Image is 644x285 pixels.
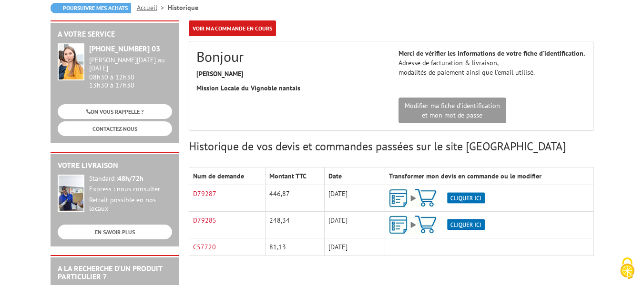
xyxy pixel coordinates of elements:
strong: 48h/72h [118,174,143,183]
a: Poursuivre mes achats [51,3,131,13]
a: EN SAVOIR PLUS [58,225,172,239]
th: Num de demande [189,167,266,185]
th: Date [324,167,385,185]
h2: A votre service [58,30,172,39]
img: ajout-vers-panier.png [389,216,485,234]
td: [DATE] [324,212,385,238]
a: C57720 [193,243,216,251]
div: Express : nous consulter [89,185,172,194]
strong: Merci de vérifier les informations de votre fiche d’identification. [399,49,585,58]
td: 446,87 [266,185,324,212]
div: Retrait possible en nos locaux [89,196,172,213]
h3: Historique de vos devis et commandes passées sur le site [GEOGRAPHIC_DATA] [189,140,594,153]
strong: [PHONE_NUMBER] 03 [89,44,160,53]
a: D79287 [193,189,216,198]
a: Accueil [137,3,168,12]
strong: [PERSON_NAME] [196,69,244,78]
a: Modifier ma fiche d'identificationet mon mot de passe [399,98,506,123]
img: widget-service.jpg [58,43,84,80]
a: D79285 [193,216,216,225]
h2: Bonjour [196,49,384,64]
td: 81,13 [266,238,324,256]
img: widget-livraison.jpg [58,175,84,212]
div: [PERSON_NAME][DATE] au [DATE] [89,56,172,72]
strong: Mission Locale du Vignoble nantais [196,84,300,92]
td: 248,34 [266,212,324,238]
a: ON VOUS RAPPELLE ? [58,104,172,119]
a: Voir ma commande en cours [189,20,276,36]
a: CONTACTEZ-NOUS [58,121,172,136]
td: [DATE] [324,238,385,256]
h2: Votre livraison [58,161,172,170]
li: Historique [168,3,198,12]
div: 08h30 à 12h30 13h30 à 17h30 [89,56,172,89]
button: Cookies (fenêtre modale) [611,253,644,285]
p: Adresse de facturation & livraison, modalités de paiement ainsi que l’email utilisé. [399,49,586,77]
img: Cookies (fenêtre modale) [615,256,639,280]
h2: A la recherche d'un produit particulier ? [58,265,172,281]
img: ajout-vers-panier.png [389,189,485,207]
th: Transformer mon devis en commande ou le modifier [385,167,593,185]
th: Montant TTC [266,167,324,185]
div: Standard : [89,175,172,183]
td: [DATE] [324,185,385,212]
